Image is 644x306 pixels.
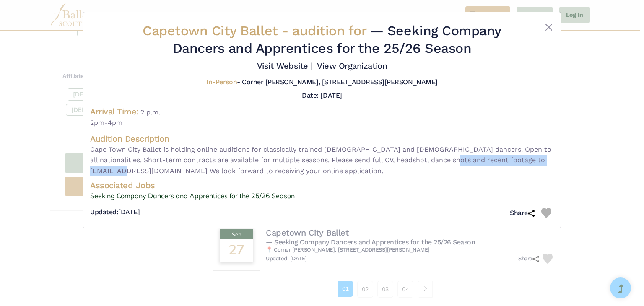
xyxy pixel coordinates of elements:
span: Capetown City Ballet - [143,23,370,39]
span: Updated: [90,208,118,216]
span: audition for [292,23,366,39]
h5: Date: [DATE] [302,91,342,99]
h4: Associated Jobs [90,180,554,191]
h5: Share [510,209,535,218]
span: 2 p.m. [140,108,160,116]
span: Cape Town City Ballet is holding online auditions for classically trained [DEMOGRAPHIC_DATA] and ... [90,144,554,176]
span: 2pm-4pm [90,117,554,128]
span: In-Person [206,78,237,86]
a: Seeking Company Dancers and Apprentices for the 25/26 Season [90,191,554,202]
span: — Seeking Company Dancers and Apprentices for the 25/26 Season [173,23,501,56]
h5: [DATE] [90,208,140,217]
a: Visit Website | [257,61,313,71]
h4: Arrival Time: [90,106,139,117]
h4: Audition Description [90,133,554,144]
a: View Organization [317,61,387,71]
h5: - Corner [PERSON_NAME], [STREET_ADDRESS][PERSON_NAME] [206,78,437,87]
button: Close [544,22,554,32]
